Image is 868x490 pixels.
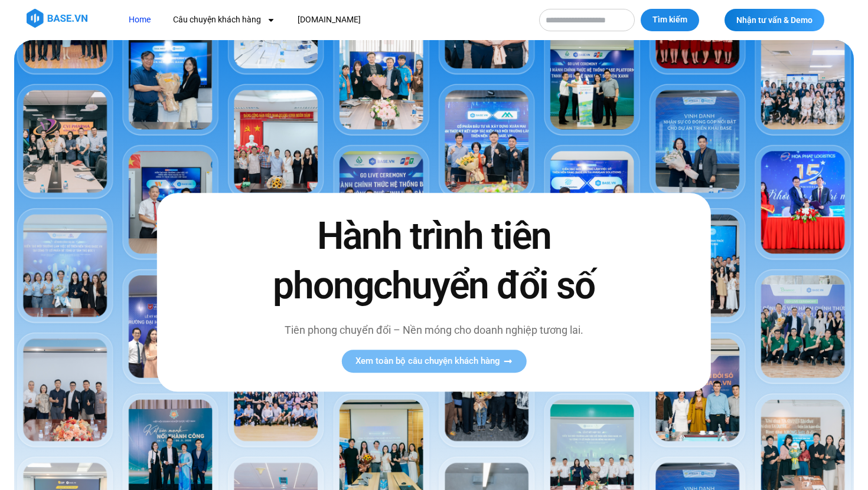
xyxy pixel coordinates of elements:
span: Xem toàn bộ câu chuyện khách hàng [355,357,500,366]
button: Tìm kiếm [641,9,699,31]
a: Home [120,9,159,31]
a: Nhận tư vấn & Demo [725,9,824,31]
a: Xem toàn bộ câu chuyện khách hàng [341,350,526,373]
a: [DOMAIN_NAME] [289,9,370,31]
span: Tìm kiếm [652,14,687,26]
a: Câu chuyện khách hàng [164,9,284,31]
p: Tiên phong chuyển đổi – Nền móng cho doanh nghiệp tương lai. [248,322,620,338]
span: chuyển đổi số [373,264,595,308]
span: Nhận tư vấn & Demo [736,16,812,24]
nav: Menu [120,9,527,31]
h2: Hành trình tiên phong [248,212,620,310]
